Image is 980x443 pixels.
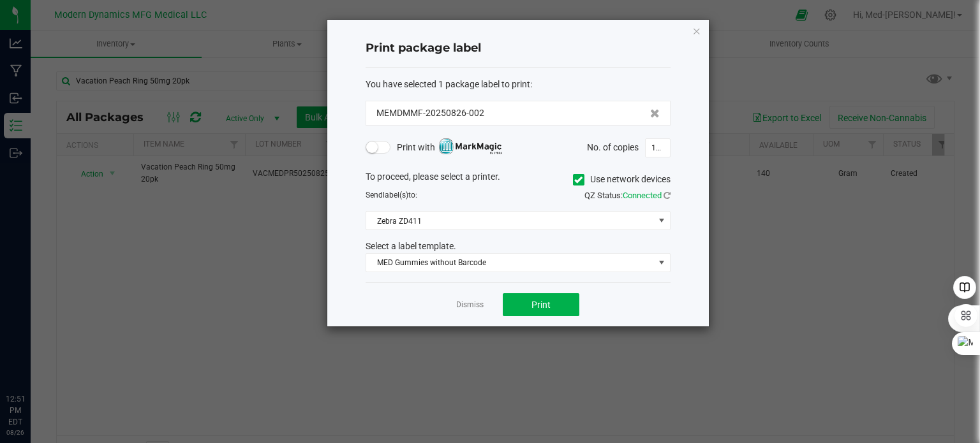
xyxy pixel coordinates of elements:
span: MED Gummies without Barcode [366,254,654,272]
label: Use network devices [573,173,671,186]
div: : [366,78,671,91]
span: Send to: [366,191,417,200]
span: Connected [623,191,662,200]
span: QZ Status: [584,191,671,200]
span: MEMDMMF-20250826-002 [376,106,484,120]
span: Print [531,300,551,310]
span: No. of copies [587,142,639,152]
iframe: Resource center unread badge [38,339,53,354]
button: Print [503,293,579,316]
span: label(s) [383,191,408,200]
div: To proceed, please select a printer. [356,170,680,189]
a: Dismiss [456,300,484,310]
iframe: Resource center [13,341,51,379]
span: You have selected 1 package label to print [366,79,530,89]
img: mark_magic_cybra.png [438,138,502,154]
span: Print with [397,140,502,156]
h4: Print package label [366,40,671,57]
font: Zebra ZD411 [377,217,422,226]
div: Select a label template. [356,240,680,253]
